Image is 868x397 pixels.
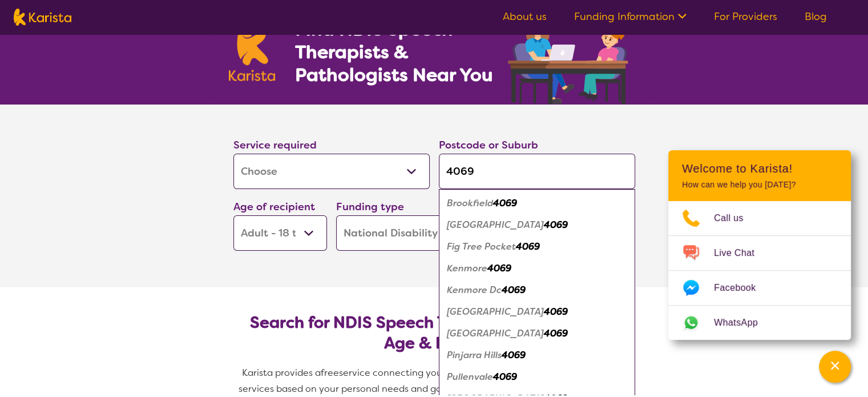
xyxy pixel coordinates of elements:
[447,284,502,296] em: Kenmore Dc
[493,371,517,383] em: 4069
[445,214,629,236] div: Chapel Hill 4069
[447,219,544,231] em: [GEOGRAPHIC_DATA]
[503,10,547,23] a: About us
[487,262,511,274] em: 4069
[574,10,687,23] a: Funding Information
[447,371,493,383] em: Pullenvale
[516,240,540,252] em: 4069
[336,200,404,214] label: Funding type
[819,351,851,383] button: Channel Menu
[668,306,851,340] a: Web link opens in a new tab.
[714,10,777,23] a: For Providers
[714,314,772,331] span: WhatsApp
[668,150,851,340] div: Channel Menu
[439,154,635,189] input: Type
[229,19,276,81] img: Karista logo
[447,327,544,339] em: [GEOGRAPHIC_DATA]
[242,367,321,379] span: Karista provides a
[233,138,317,152] label: Service required
[502,284,526,296] em: 4069
[714,244,768,262] span: Live Chat
[445,258,629,279] div: Kenmore 4069
[714,279,769,296] span: Facebook
[445,323,629,344] div: Kenmore Hills 4069
[447,262,487,274] em: Kenmore
[445,193,629,214] div: Brookfield 4069
[447,349,502,361] em: Pinjarra Hills
[447,240,516,252] em: Fig Tree Pocket
[682,162,837,175] h2: Welcome to Karista!
[321,367,339,379] span: free
[668,201,851,340] ul: Choose channel
[544,306,568,318] em: 4069
[445,301,629,323] div: Kenmore East 4069
[243,312,626,354] h2: Search for NDIS Speech Therapists by Location, Age & Needs
[544,327,568,339] em: 4069
[714,210,757,227] span: Call us
[445,279,629,301] div: Kenmore Dc 4069
[682,180,837,190] p: How can we help you [DATE]?
[544,219,568,231] em: 4069
[439,138,538,152] label: Postcode or Suburb
[445,344,629,366] div: Pinjarra Hills 4069
[447,306,544,318] em: [GEOGRAPHIC_DATA]
[805,10,827,23] a: Blog
[502,349,526,361] em: 4069
[447,197,493,209] em: Brookfield
[493,197,517,209] em: 4069
[233,200,315,214] label: Age of recipient
[499,5,640,105] img: speech-therapy
[14,9,71,26] img: Karista logo
[445,366,629,388] div: Pullenvale 4069
[294,18,506,86] h1: Find NDIS Speech Therapists & Pathologists Near You
[445,236,629,258] div: Fig Tree Pocket 4069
